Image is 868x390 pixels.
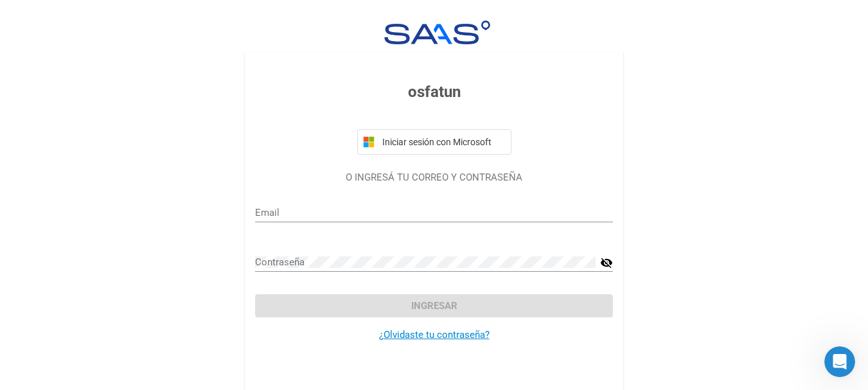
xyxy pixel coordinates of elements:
[255,170,613,185] p: O INGRESÁ TU CORREO Y CONTRASEÑA
[255,294,613,317] button: Ingresar
[255,80,613,103] h3: osfatun
[357,129,511,155] button: Iniciar sesión con Microsoft
[824,346,855,377] iframe: Intercom live chat
[379,329,490,341] a: ¿Olvidaste tu contraseña?
[380,137,506,147] span: Iniciar sesión con Microsoft
[411,300,457,312] span: Ingresar
[600,255,613,270] mat-icon: visibility_off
